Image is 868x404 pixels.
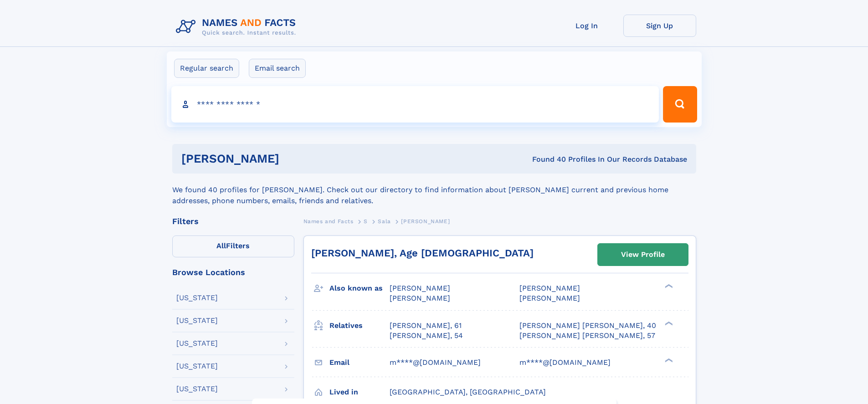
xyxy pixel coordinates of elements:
div: ❯ [663,320,673,326]
div: ❯ [663,283,673,289]
a: [PERSON_NAME] [PERSON_NAME], 57 [519,331,655,341]
div: [US_STATE] [176,317,218,324]
h3: Relatives [329,318,390,333]
h1: [PERSON_NAME] [181,153,406,164]
input: search input [171,86,659,123]
div: Browse Locations [172,268,294,276]
span: [PERSON_NAME] [390,294,450,302]
h3: Email [329,355,390,370]
a: [PERSON_NAME], 54 [390,331,463,341]
div: [US_STATE] [176,385,218,393]
div: [US_STATE] [176,294,218,302]
span: All [216,241,226,250]
a: [PERSON_NAME], 61 [390,321,462,331]
a: Sign Up [623,15,696,37]
label: Email search [249,59,306,78]
span: [PERSON_NAME] [401,218,450,225]
div: ❯ [663,357,673,363]
h3: Also known as [329,281,390,296]
img: Logo Names and Facts [172,15,303,39]
a: View Profile [598,244,688,266]
div: View Profile [621,244,665,265]
span: [PERSON_NAME] [390,284,450,292]
a: Log In [550,15,623,37]
a: Sala [378,215,390,227]
div: [US_STATE] [176,363,218,370]
span: [PERSON_NAME] [519,284,580,292]
a: [PERSON_NAME], Age [DEMOGRAPHIC_DATA] [311,247,534,259]
div: [US_STATE] [176,340,218,347]
a: S [364,215,368,227]
a: Names and Facts [303,215,354,227]
span: Sala [378,218,390,225]
span: [PERSON_NAME] [519,294,580,302]
span: S [364,218,368,225]
div: Found 40 Profiles In Our Records Database [406,154,687,164]
button: Search Button [663,86,697,123]
h3: Lived in [329,384,390,400]
label: Filters [172,235,294,257]
label: Regular search [174,59,239,78]
span: [GEOGRAPHIC_DATA], [GEOGRAPHIC_DATA] [390,388,546,396]
a: [PERSON_NAME] [PERSON_NAME], 40 [519,321,656,331]
div: Filters [172,217,294,225]
div: We found 40 profiles for [PERSON_NAME]. Check out our directory to find information about [PERSON... [172,174,696,206]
